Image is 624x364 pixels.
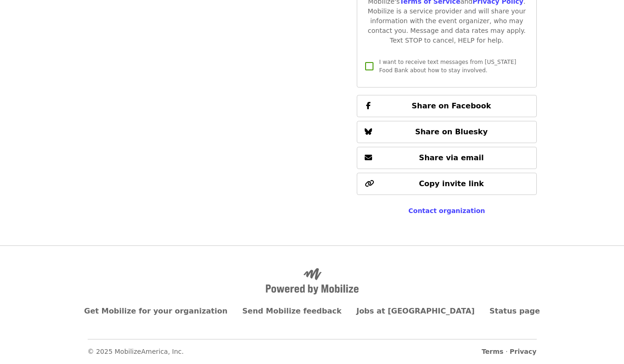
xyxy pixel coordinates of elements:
[357,121,536,143] button: Share on Bluesky
[88,306,537,317] nav: Primary footer navigation
[88,348,184,355] span: © 2025 MobilizeAmerica, Inc.
[357,173,536,195] button: Copy invite link
[408,207,485,214] a: Contact organization
[489,307,540,315] a: Status page
[357,95,536,117] button: Share on Facebook
[356,307,475,315] a: Jobs at [GEOGRAPHIC_DATA]
[242,307,341,315] a: Send Mobilize feedback
[266,268,359,295] img: Powered by Mobilize
[88,339,537,357] nav: Secondary footer navigation
[482,347,536,357] span: ·
[419,179,484,188] span: Copy invite link
[415,127,488,136] span: Share on Bluesky
[419,153,484,162] span: Share via email
[357,147,536,169] button: Share via email
[482,348,503,355] a: Terms
[379,59,516,74] span: I want to receive text messages from [US_STATE] Food Bank about how to stay involved.
[510,348,537,355] a: Privacy
[84,307,227,315] a: Get Mobilize for your organization
[412,101,491,110] span: Share on Facebook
